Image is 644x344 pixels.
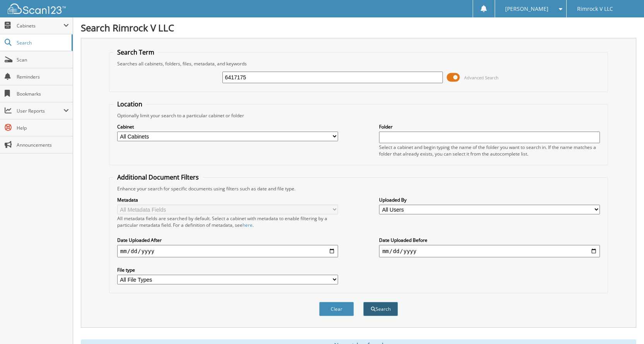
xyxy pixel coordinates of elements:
[117,215,338,228] div: All metadata fields are searched by default. Select a cabinet with metadata to enable filtering b...
[379,197,600,203] label: Uploaded By
[17,142,69,148] span: Announcements
[81,21,636,34] h1: Search Rimrock V LLC
[577,7,613,11] span: Rimrock V LLC
[379,144,600,157] div: Select a cabinet and begin typing the name of the folder you want to search in. If the name match...
[243,222,253,228] a: here
[17,22,63,29] span: Cabinets
[117,245,338,257] input: start
[379,245,600,257] input: end
[117,123,338,130] label: Cabinet
[17,74,69,80] span: Reminders
[17,125,69,131] span: Help
[379,123,600,130] label: Folder
[113,48,158,56] legend: Search Term
[17,56,69,63] span: Scan
[464,75,499,80] span: Advanced Search
[17,108,63,114] span: User Reports
[117,267,338,273] label: File type
[17,91,69,97] span: Bookmarks
[113,60,604,67] div: Searches all cabinets, folders, files, metadata, and keywords
[319,302,354,316] button: Clear
[113,185,604,192] div: Enhance your search for specific documents using filters such as date and file type.
[117,237,338,243] label: Date Uploaded After
[117,197,338,203] label: Metadata
[17,39,68,46] span: Search
[113,112,604,119] div: Optionally limit your search to a particular cabinet or folder
[8,3,66,14] img: scan123-logo-white.svg
[113,173,203,181] legend: Additional Document Filters
[605,307,644,344] iframe: Chat Widget
[379,237,600,243] label: Date Uploaded Before
[113,100,146,108] legend: Location
[505,7,548,11] span: [PERSON_NAME]
[363,302,398,316] button: Search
